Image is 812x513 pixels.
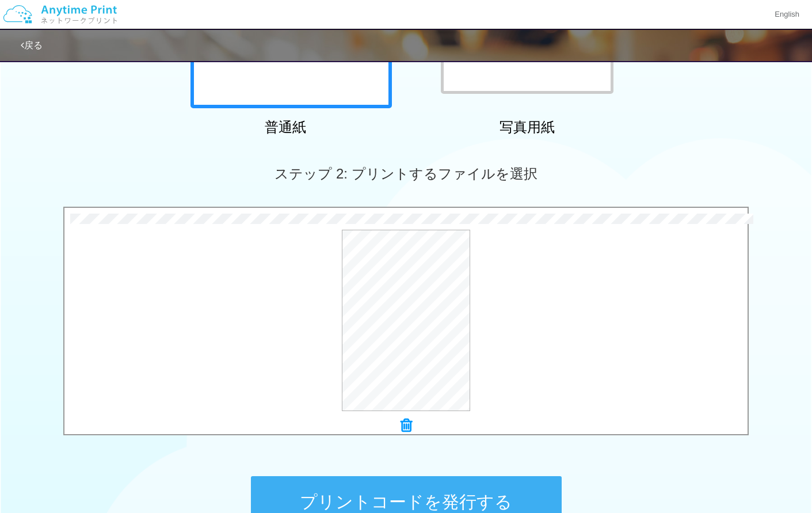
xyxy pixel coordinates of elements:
h2: 写真用紙 [426,120,628,135]
span: ステップ 2: プリントするファイルを選択 [275,166,537,181]
a: 戻る [21,40,43,50]
h2: 普通紙 [185,120,386,135]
